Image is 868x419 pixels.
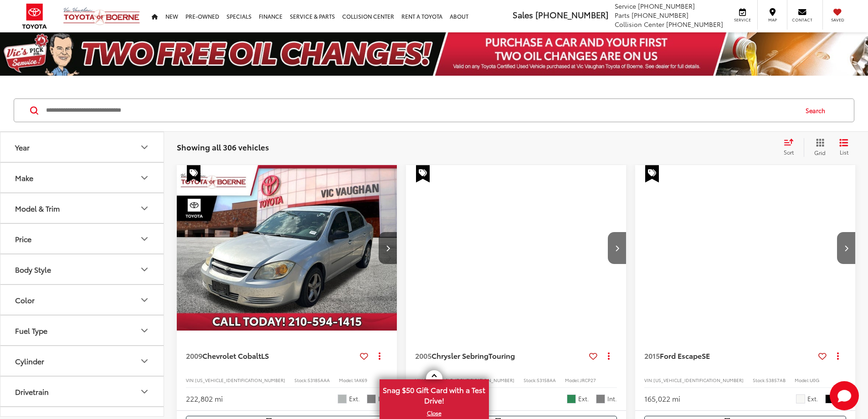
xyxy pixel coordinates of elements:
span: U0G [810,377,819,383]
button: Model & TrimModel & Trim [0,193,164,223]
svg: Start Chat [830,381,859,410]
span: Stock: [524,377,537,383]
span: [PHONE_NUMBER] [666,20,723,29]
div: Color [139,295,150,305]
button: Actions [372,348,388,364]
span: LS [261,350,269,361]
span: Ext. [578,394,589,403]
span: Touring [488,350,515,361]
span: Collision Center [615,20,664,29]
div: 165,022 mi [644,393,680,404]
span: Stock: [753,377,766,383]
div: Make [139,172,150,183]
span: List [839,148,848,156]
button: Next image [837,232,855,264]
span: Black [825,394,834,403]
span: Special [187,165,200,182]
button: Actions [601,348,617,364]
span: Stock: [294,377,308,383]
a: 2015Ford EscapeSE [644,351,815,361]
button: CylinderCylinder [0,346,164,376]
div: Drivetrain [139,386,150,397]
div: Price [139,233,150,244]
span: 2005 [415,350,431,361]
button: Toggle Chat Window [830,381,859,410]
img: Vic Vaughan Toyota of Boerne [63,7,140,26]
div: Body Style [15,265,51,274]
div: Body Style [139,264,150,275]
span: Satin Jade Pearlcoat [567,394,576,403]
button: YearYear [0,132,164,162]
span: Special [645,165,659,182]
span: Sales [513,9,533,21]
span: Gray [367,394,376,403]
div: Make [15,173,33,182]
span: Service [732,17,753,23]
button: Actions [830,348,846,364]
div: Year [15,143,30,151]
span: Model: [795,377,810,383]
span: Map [762,17,782,23]
input: Search by Make, Model, or Keyword [45,99,797,121]
span: Int. [378,394,388,403]
button: List View [832,138,855,156]
div: Fuel Type [139,325,150,336]
span: [PHONE_NUMBER] [535,9,608,21]
div: Cylinder [15,357,44,365]
span: dropdown dots [379,352,380,359]
span: 53857AB [766,377,786,383]
a: 2005Chrysler SebringTouring [415,351,586,361]
span: [PHONE_NUMBER] [632,10,688,20]
div: 222,802 mi [186,393,223,404]
span: Sort [784,148,794,156]
span: Parts [615,10,630,20]
button: Search [797,99,838,122]
span: Snag $50 Gift Card with a Test Drive! [380,380,488,408]
span: Ford Escape [660,350,702,361]
span: Saved [827,17,847,23]
a: 2009Chevrolet CobaltLS [186,351,356,361]
span: Silver Ice Metallic [338,394,347,403]
span: VIN: [186,377,195,383]
span: Ext. [807,394,818,403]
div: Fuel Type [15,326,47,335]
span: Grid [814,149,826,156]
span: Chevrolet Cobalt [202,350,261,361]
button: PricePrice [0,224,164,253]
span: Int. [607,394,617,403]
a: 2009 Chevrolet Cobalt LS2009 Chevrolet Cobalt LS2009 Chevrolet Cobalt LS2009 Chevrolet Cobalt LS [176,165,398,331]
span: dropdown dots [608,352,610,359]
span: 53185AAA [308,377,330,383]
button: Fuel TypeFuel Type [0,316,164,345]
div: Model & Trim [15,204,60,212]
span: Dark Slate Gray [596,394,605,403]
button: Next image [379,232,397,264]
span: Special [416,165,430,182]
span: Model: [339,377,354,383]
span: dropdown dots [837,352,839,359]
button: Grid View [804,138,832,156]
button: Body StyleBody Style [0,254,164,284]
span: Showing all 306 vehicles [177,141,269,152]
span: [US_VEHICLE_IDENTIFICATION_NUMBER] [653,377,744,383]
span: Oxford White [796,394,805,403]
span: [US_VEHICLE_IDENTIFICATION_NUMBER] [195,377,285,383]
div: Drivetrain [15,387,49,396]
span: 2009 [186,350,202,361]
img: 2009 Chevrolet Cobalt LS [176,165,398,331]
span: 2015 [644,350,660,361]
span: Chrysler Sebring [431,350,488,361]
span: Contact [792,17,812,23]
div: 2009 Chevrolet Cobalt LS 0 [176,165,398,331]
div: Price [15,234,31,243]
button: Select sort value [779,138,804,156]
span: JRCP27 [580,377,596,383]
div: Cylinder [139,356,150,367]
span: 53158AA [537,377,556,383]
button: MakeMake [0,163,164,192]
span: Service [615,1,636,10]
button: Next image [608,232,626,264]
span: Model: [565,377,580,383]
div: Year [139,142,150,153]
